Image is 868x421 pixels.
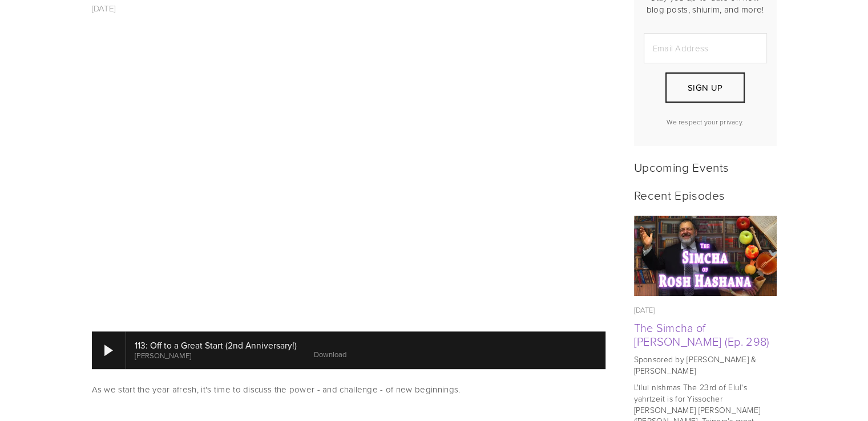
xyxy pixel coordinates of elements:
[634,319,770,349] a: The Simcha of [PERSON_NAME] (Ep. 298)
[644,33,767,63] input: Email Address
[634,216,777,296] a: The Simcha of Rosh Hashana (Ep. 298)
[314,349,346,359] a: Download
[633,216,777,296] img: The Simcha of Rosh Hashana (Ep. 298)
[634,160,777,174] h2: Upcoming Events
[92,2,116,14] a: [DATE]
[665,72,744,103] button: Sign Up
[92,29,605,318] iframe: <br/>
[634,305,655,315] time: [DATE]
[634,188,777,202] h2: Recent Episodes
[634,354,777,376] p: Sponsored by [PERSON_NAME] & [PERSON_NAME]
[688,82,722,94] span: Sign Up
[92,383,605,396] p: As we start the year afresh, it's time to discuss the power - and challenge - of new beginnings.
[644,117,767,127] p: We respect your privacy.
